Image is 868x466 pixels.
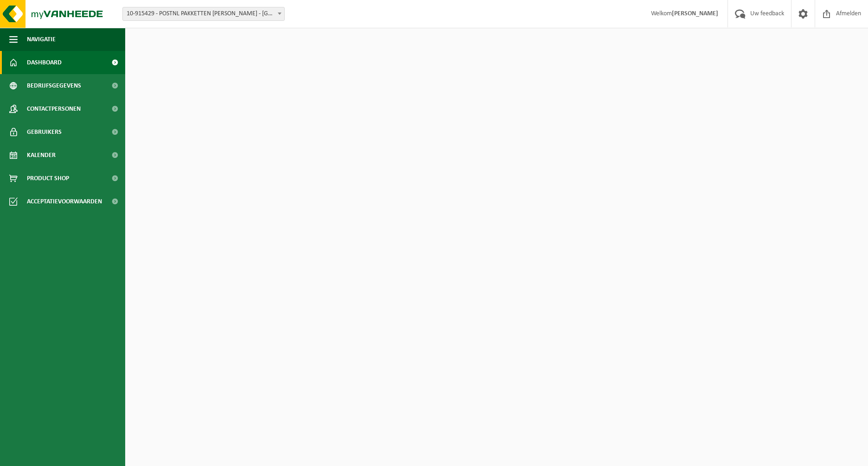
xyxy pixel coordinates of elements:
[123,7,284,20] span: 10-915429 - POSTNL PAKKETTEN BELGIE EVERGEM - EVERGEM
[27,74,81,97] span: Bedrijfsgegevens
[122,7,285,21] span: 10-915429 - POSTNL PAKKETTEN BELGIE EVERGEM - EVERGEM
[27,97,81,120] span: Contactpersonen
[27,120,62,144] span: Gebruikers
[27,190,102,213] span: Acceptatievoorwaarden
[27,167,69,190] span: Product Shop
[27,28,56,51] span: Navigatie
[672,10,718,17] strong: [PERSON_NAME]
[27,144,56,167] span: Kalender
[27,51,62,74] span: Dashboard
